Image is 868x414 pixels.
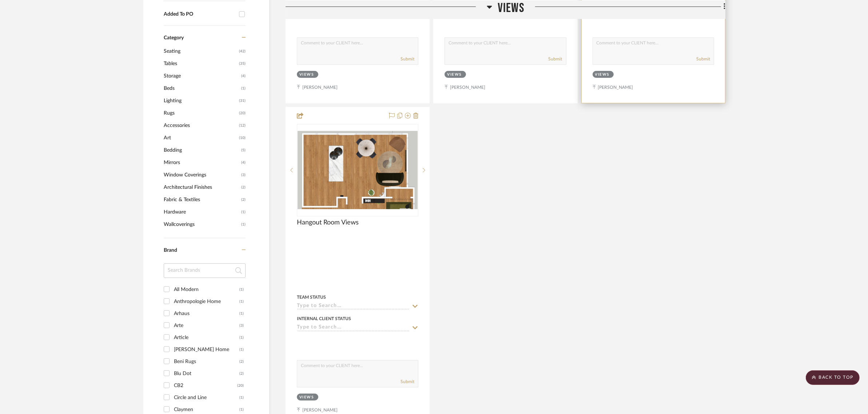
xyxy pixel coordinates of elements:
div: Views [595,72,610,77]
span: Beds [164,82,239,95]
div: Internal Client Status [297,315,351,322]
span: Window Coverings [164,169,239,181]
span: Lighting [164,95,237,107]
div: Circle and Line [174,392,239,403]
div: Views [299,395,314,400]
div: Arte [174,320,239,331]
div: Views [299,72,314,77]
span: Rugs [164,107,237,119]
div: Views [447,72,462,77]
input: Search Brands [164,263,246,278]
span: (4) [241,157,246,168]
span: (1) [241,83,246,94]
span: Hardware [164,206,239,218]
span: Hangout Room Views [297,219,359,227]
button: Submit [696,56,710,62]
div: (1) [239,344,244,355]
div: Arhaus [174,308,239,319]
span: Bedding [164,144,239,156]
span: Accessories [164,119,237,132]
span: Wallcoverings [164,218,239,231]
div: (2) [239,356,244,367]
div: (1) [239,332,244,343]
div: (1) [239,392,244,403]
span: (12) [239,120,246,131]
div: Beni Rugs [174,356,239,367]
button: Submit [401,56,414,62]
span: (2) [241,182,246,193]
div: (20) [237,380,244,391]
span: Category [164,35,184,41]
span: (10) [239,132,246,144]
span: Mirrors [164,156,239,169]
div: Anthropologie Home [174,296,239,307]
scroll-to-top-button: BACK TO TOP [806,370,860,385]
div: Article [174,332,239,343]
span: (35) [239,58,246,69]
span: Storage [164,70,239,82]
div: (1) [239,308,244,319]
span: (42) [239,45,246,57]
input: Type to Search… [297,325,410,331]
span: Tables [164,57,237,70]
span: Brand [164,248,177,253]
div: All Modern [174,284,239,295]
button: Submit [401,378,414,385]
div: CB2 [174,380,237,391]
div: (1) [239,296,244,307]
div: (2) [239,368,244,379]
span: Art [164,132,237,144]
div: Added To PO [164,11,235,17]
div: (1) [239,284,244,295]
span: (31) [239,95,246,107]
span: (3) [241,169,246,181]
div: Team Status [297,294,326,300]
span: (5) [241,144,246,156]
img: Hangout Room Views [298,131,418,209]
span: Seating [164,45,237,57]
div: [PERSON_NAME] Home [174,344,239,355]
span: (1) [241,219,246,230]
div: Blu Dot [174,368,239,379]
span: (4) [241,70,246,82]
span: (2) [241,194,246,206]
div: (3) [239,320,244,331]
input: Type to Search… [297,303,410,310]
span: Architectural Finishes [164,181,239,194]
span: (1) [241,206,246,218]
button: Submit [549,56,562,62]
span: (20) [239,107,246,119]
span: Fabric & Textiles [164,194,239,206]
